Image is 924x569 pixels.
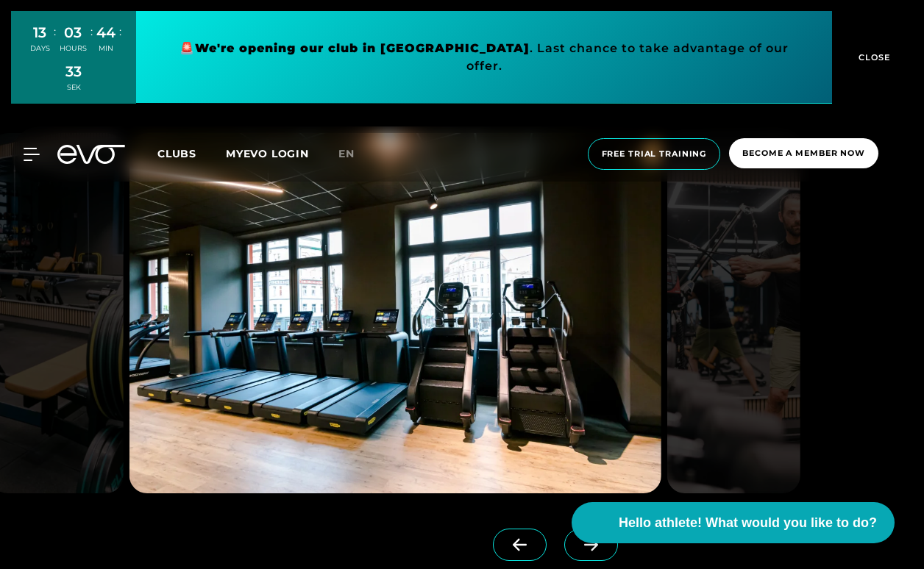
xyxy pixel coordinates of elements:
[572,502,895,543] button: Hello athlete! What would you like to do?
[338,147,355,160] font: en
[60,44,87,52] font: HOURS
[67,83,81,91] font: SEK
[96,24,115,41] font: 44
[619,515,877,530] font: Hello athlete! What would you like to do?
[99,44,113,52] font: MIN
[602,148,707,159] font: Free trial training
[583,138,725,170] a: Free trial training
[65,62,82,80] font: 33
[725,138,883,170] a: Become a member now
[33,24,46,41] font: 13
[30,44,50,52] font: DAYS
[832,11,913,104] button: CLOSE
[64,24,82,41] font: 03
[54,24,56,38] font: :
[119,24,121,38] font: :
[129,133,661,493] img: evofitness
[338,146,372,162] a: en
[742,148,865,158] font: Become a member now
[157,147,196,160] font: Clubs
[157,146,226,160] a: Clubs
[226,147,309,160] a: MYEVO LOGIN
[90,24,93,38] font: :
[667,133,800,493] img: evofitness
[859,52,891,62] font: CLOSE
